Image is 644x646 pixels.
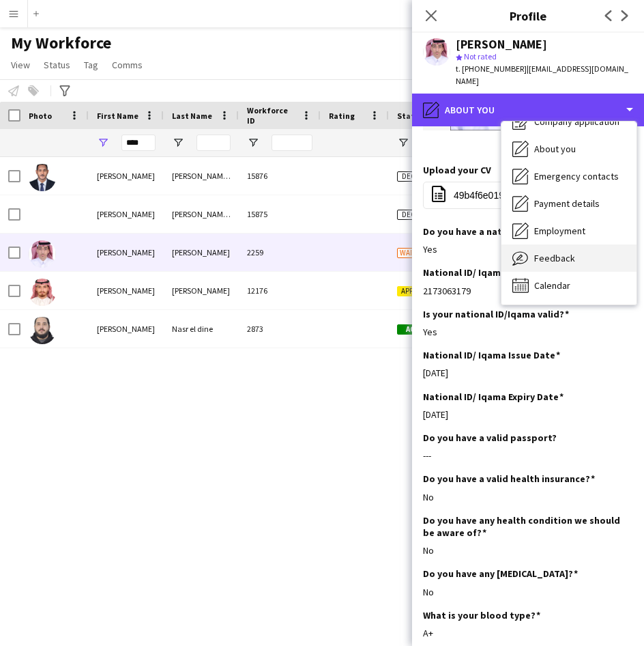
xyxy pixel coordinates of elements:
[501,217,636,244] div: Employment
[164,195,239,233] div: [PERSON_NAME] [PERSON_NAME]
[89,310,164,348] div: [PERSON_NAME]
[29,317,56,344] img: Luay Nasr el dine
[501,108,636,135] div: Company application
[239,157,321,195] div: 15876
[423,326,633,338] div: Yes
[239,234,321,271] div: 2259
[412,94,644,126] div: About you
[38,56,76,74] a: Status
[239,310,321,348] div: 2873
[464,51,497,61] span: Not rated
[11,33,111,53] span: My Workforce
[534,279,570,292] span: Calendar
[239,195,321,233] div: 15875
[423,514,622,539] h3: Do you have any health condition we should be aware of?
[423,285,633,297] div: 2173063179
[112,59,143,71] span: Comms
[397,137,409,149] button: Open Filter Menu
[423,609,540,621] h3: What is your blood type?
[239,272,321,309] div: 12176
[534,225,585,237] span: Employment
[247,105,296,126] span: Workforce ID
[423,391,563,403] h3: National ID/ Iqama Expiry Date
[57,83,73,99] app-action-btn: Advanced filters
[5,56,35,74] a: View
[423,164,491,176] h3: Upload your CV
[423,349,560,361] h3: National ID/ Iqama Issue Date
[164,234,239,271] div: [PERSON_NAME]
[423,432,557,444] h3: Do you have a valid passport?
[78,56,104,74] a: Tag
[164,157,239,195] div: [PERSON_NAME] [PERSON_NAME]
[534,115,619,128] span: Company application
[172,111,212,121] span: Last Name
[397,171,439,182] span: Declined
[423,491,633,503] div: No
[423,473,595,485] h3: Do you have a valid health insurance?
[44,59,70,71] span: Status
[423,266,548,279] h3: National ID/ Iqama number
[247,137,259,149] button: Open Filter Menu
[89,272,164,309] div: [PERSON_NAME]
[423,225,579,238] h3: Do you have a national ID/ Iqama?
[423,182,633,209] button: 49b4f6e019265b65c9f9d8488766ae962b0ba614 12.pdf
[196,135,231,151] input: Last Name Filter Input
[423,544,633,557] div: No
[97,137,109,149] button: Open Filter Menu
[11,59,30,71] span: View
[501,163,636,190] div: Emergency contacts
[397,286,439,296] span: Applicant
[534,143,576,155] span: About you
[329,111,355,121] span: Rating
[29,240,56,268] img: Luay Mohammed
[534,252,575,264] span: Feedback
[29,279,56,306] img: Luay Najmaddin
[29,111,52,121] span: Photo
[397,210,439,220] span: Declined
[423,627,633,639] div: A+
[121,135,156,151] input: First Name Filter Input
[423,243,633,255] div: Yes
[164,272,239,309] div: [PERSON_NAME]
[501,272,636,299] div: Calendar
[89,234,164,271] div: [PERSON_NAME]
[501,244,636,272] div: Feedback
[397,248,445,258] span: Waiting list
[164,310,239,348] div: Nasr el dine
[272,135,312,151] input: Workforce ID Filter Input
[534,170,619,182] span: Emergency contacts
[89,157,164,195] div: [PERSON_NAME]
[423,586,633,598] div: No
[423,567,578,580] h3: Do you have any [MEDICAL_DATA]?
[423,408,633,421] div: [DATE]
[106,56,148,74] a: Comms
[89,195,164,233] div: [PERSON_NAME]
[534,197,600,210] span: Payment details
[423,367,633,379] div: [DATE]
[172,137,184,149] button: Open Filter Menu
[456,38,547,51] div: [PERSON_NAME]
[397,324,439,335] span: Active
[454,190,608,201] span: 49b4f6e019265b65c9f9d8488766ae962b0ba614 12.pdf
[501,190,636,217] div: Payment details
[423,449,633,462] div: ---
[456,64,628,86] span: | [EMAIL_ADDRESS][DOMAIN_NAME]
[29,164,56,191] img: Luay Mohamed alhassan taha
[412,7,644,25] h3: Profile
[456,64,527,74] span: t. [PHONE_NUMBER]
[84,59,98,71] span: Tag
[501,135,636,163] div: About you
[423,308,569,320] h3: Is your national ID/Iqama valid?
[397,111,424,121] span: Status
[97,111,138,121] span: First Name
